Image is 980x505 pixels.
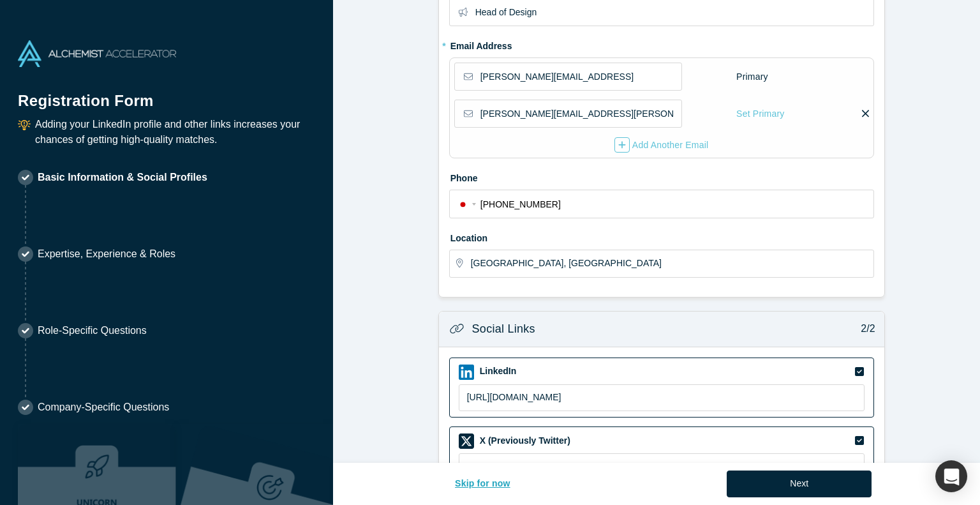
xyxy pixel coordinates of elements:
p: Basic Information & Social Profiles [38,170,207,185]
div: Primary [736,66,769,88]
label: X (Previously Twitter) [479,434,570,448]
p: Adding your LinkedIn profile and other links increases your chances of getting high-quality matches. [35,117,315,147]
div: Add Another Email [614,137,709,153]
label: Phone [449,167,874,185]
button: Next [727,471,872,497]
img: X (Previously Twitter) icon [459,433,474,449]
img: LinkedIn icon [459,365,474,380]
p: Expertise, Experience & Roles [38,246,175,262]
div: LinkedIn iconLinkedIn [449,358,874,418]
label: Email Address [449,35,512,53]
p: Company-Specific Questions [38,400,169,415]
label: LinkedIn [479,365,517,378]
label: Location [449,227,874,245]
button: Add Another Email [614,137,709,153]
h3: Social Links [472,320,535,338]
div: X (Previously Twitter) iconX (Previously Twitter) [449,426,874,487]
p: Role-Specific Questions [38,323,147,338]
img: Alchemist Accelerator Logo [18,40,176,67]
input: Enter a location [471,250,873,277]
div: Set Primary [736,103,785,125]
button: Skip for now [442,471,524,497]
h1: Registration Form [18,76,315,112]
p: 2/2 [854,321,875,336]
